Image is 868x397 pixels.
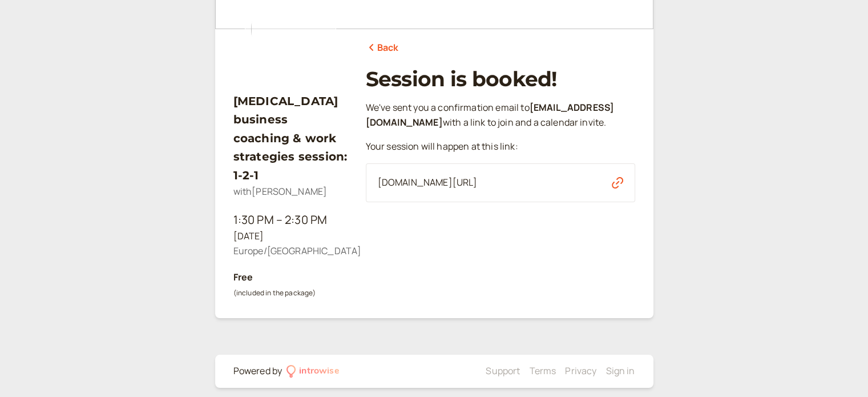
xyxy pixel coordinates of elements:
a: Terms [529,364,556,377]
p: We ' ve sent you a confirmation email to with a link to join and a calendar invite. [366,101,635,130]
a: Privacy [565,364,596,377]
div: [DATE] [233,229,348,244]
span: with [PERSON_NAME] [233,185,328,198]
small: (included in the package) [233,288,316,298]
p: Your session will happen at this link: [366,139,635,154]
div: Europe/[GEOGRAPHIC_DATA] [233,244,348,259]
div: introwise [299,364,339,379]
h1: Session is booked! [366,67,635,91]
h3: [MEDICAL_DATA] business coaching & work strategies session: 1-2-1 [233,92,348,185]
a: introwise [286,364,340,379]
a: Sign in [605,364,635,377]
div: 1:30 PM – 2:30 PM [233,211,348,229]
a: Back [366,41,399,55]
a: Support [486,364,520,377]
div: Powered by [233,364,282,379]
b: Free [233,271,253,283]
span: [DOMAIN_NAME][URL] [378,175,478,190]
